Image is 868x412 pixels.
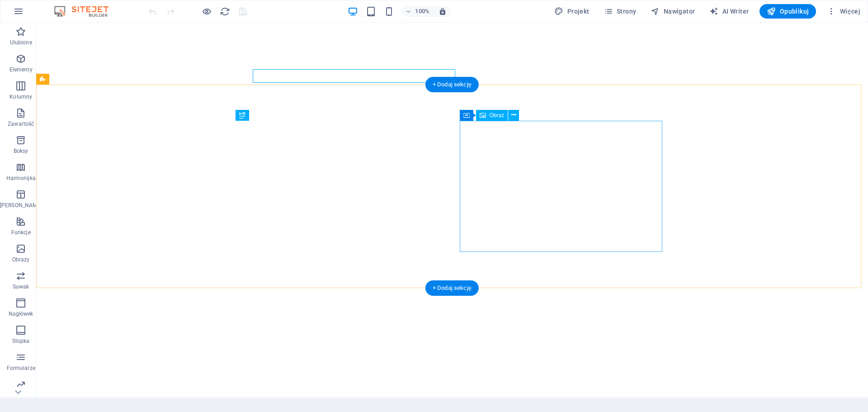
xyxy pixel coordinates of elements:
[52,6,120,17] img: Editor Logo
[12,256,30,263] p: Obrazy
[767,7,809,16] span: Opublikuj
[425,280,479,296] div: + Dodaj sekcję
[9,66,33,73] p: Elementy
[490,113,505,118] span: Obraz
[600,4,640,19] button: Strony
[10,39,32,46] p: Ulubione
[551,4,593,19] div: Projekt (Ctrl+Alt+Y)
[201,6,212,17] button: Kliknij tutaj, aby wyjść z trybu podglądu i kontynuować edycję
[551,4,593,19] button: Projekt
[823,4,864,19] button: Więcej
[9,93,32,100] p: Kolumny
[647,4,698,19] button: Nawigator
[709,7,749,16] span: AI Writer
[7,365,35,372] p: Formularze
[439,7,447,15] i: Po zmianie rozmiaru automatycznie dostosowuje poziom powiększenia do wybranego urządzenia.
[554,7,589,16] span: Projekt
[219,6,230,17] button: reload
[13,283,29,290] p: Suwak
[9,310,33,317] p: Nagłówek
[759,4,816,19] button: Opublikuj
[14,147,28,155] p: Boksy
[651,7,695,16] span: Nawigator
[425,77,479,92] div: + Dodaj sekcję
[415,6,429,17] h6: 100%
[12,337,30,345] p: Stopka
[8,120,34,128] p: Zawartość
[706,4,752,19] button: AI Writer
[6,175,36,182] p: Harmonijka
[220,6,230,17] i: Przeładuj stronę
[11,229,31,236] p: Funkcje
[827,7,860,16] span: Więcej
[604,7,637,16] span: Strony
[401,6,434,17] button: 100%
